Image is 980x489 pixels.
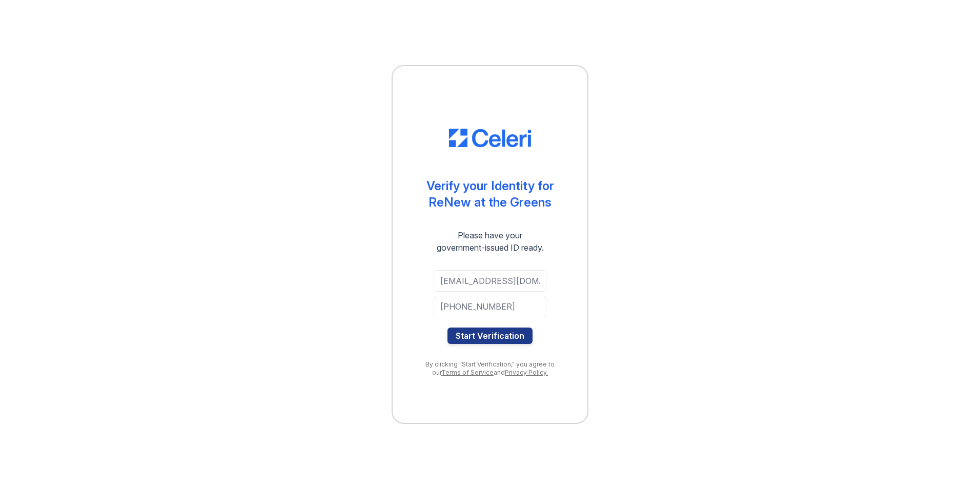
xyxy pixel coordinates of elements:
input: Email [434,270,546,292]
div: Please have your government-issued ID ready. [418,229,562,254]
button: Start Verification [447,328,533,344]
img: CE_Logo_Blue-a8612792a0a2168367f1c8372b55b34899dd931a85d93a1a3d3e32e68fde9ad4.png [449,129,531,147]
input: Phone [434,296,546,317]
div: By clicking "Start Verification," you agree to our and [413,360,567,377]
a: Privacy Policy. [505,369,548,376]
a: Terms of Service [441,369,494,376]
div: Verify your Identity for ReNew at the Greens [426,178,554,211]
